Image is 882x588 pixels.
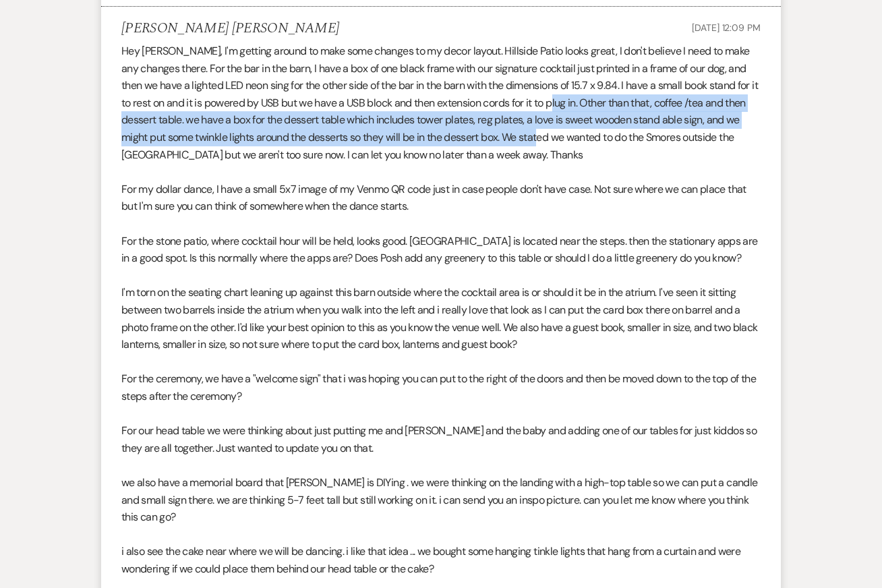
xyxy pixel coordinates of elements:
p: i also see the cake near where we will be dancing. i like that idea ... we bought some hanging ti... [121,543,761,577]
p: For our head table we were thinking about just putting me and [PERSON_NAME] and the baby and addi... [121,422,761,457]
p: For the stone patio, where cocktail hour will be held, looks good. [GEOGRAPHIC_DATA] is located n... [121,233,761,267]
p: we also have a memorial board that [PERSON_NAME] is DIYing . we were thinking on the landing with... [121,474,761,526]
h5: [PERSON_NAME] [PERSON_NAME] [121,20,339,37]
p: Hey [PERSON_NAME], I'm getting around to make some changes to my decor layout. Hillside Patio loo... [121,42,761,163]
p: For the ceremony, we have a "welcome sign" that i was hoping you can put to the right of the door... [121,370,761,405]
p: I'm torn on the seating chart leaning up against this barn outside where the cocktail area is or ... [121,284,761,353]
span: [DATE] 12:09 PM [692,22,761,34]
p: For my dollar dance, I have a small 5x7 image of my Venmo QR code just in case people don't have ... [121,181,761,215]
